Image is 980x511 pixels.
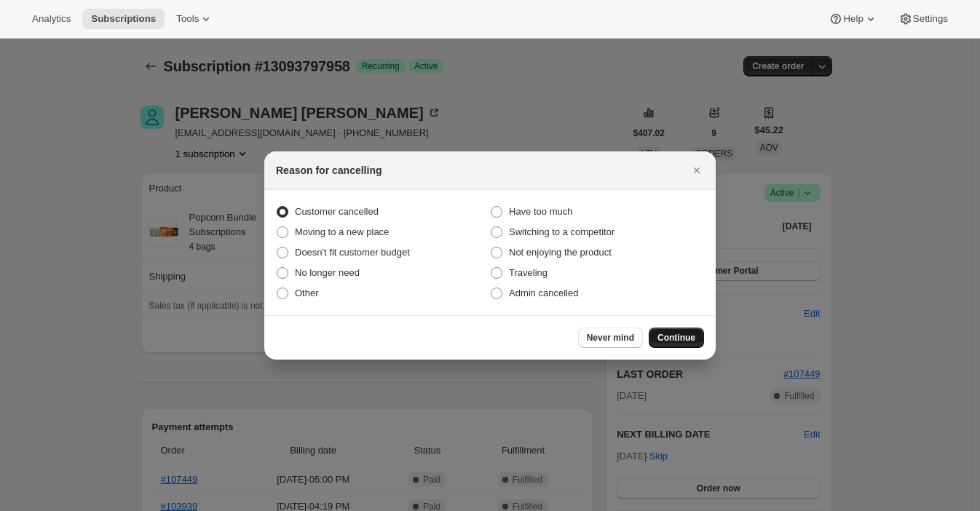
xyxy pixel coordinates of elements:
button: Analytics [23,9,79,29]
button: Subscriptions [82,9,165,29]
span: Tools [176,13,199,25]
button: Settings [890,9,957,29]
h2: Reason for cancelling [276,163,382,178]
span: Moving to a new place [295,226,389,237]
span: Not enjoying the product [509,247,612,258]
button: Never mind [578,328,643,348]
button: Tools [167,9,222,29]
span: Continue [657,332,695,344]
span: Help [843,13,863,25]
span: Never mind [587,332,634,344]
span: Doesn't fit customer budget [295,247,410,258]
span: Other [295,288,319,298]
button: Close [687,160,707,181]
button: Help [820,9,886,29]
span: Have too much [509,206,572,217]
span: Analytics [32,13,71,25]
span: Settings [913,13,948,25]
span: Traveling [509,267,548,278]
span: Subscriptions [91,13,156,25]
span: Admin cancelled [509,288,578,298]
span: Switching to a competitor [509,226,615,237]
button: Continue [649,328,704,348]
span: No longer need [295,267,360,278]
span: Customer cancelled [295,206,379,217]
